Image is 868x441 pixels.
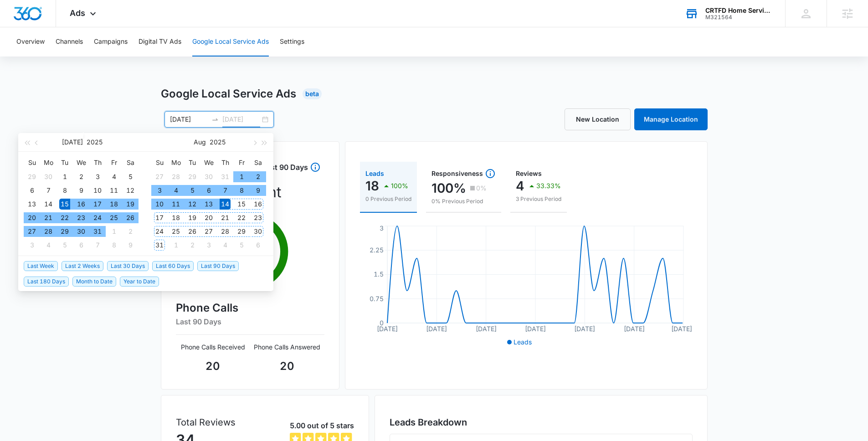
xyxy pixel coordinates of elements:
td: 2025-07-13 [24,197,40,211]
div: 28 [43,226,54,237]
span: Last Week [24,261,58,271]
h1: Google Local Service Ads [161,86,296,102]
div: 4 [108,171,119,182]
div: 25 [170,226,181,237]
td: 2025-08-02 [250,170,266,184]
button: Aug [194,133,206,151]
div: account id [705,14,772,21]
tspan: 1.5 [374,270,384,278]
td: 2025-08-28 [217,225,233,238]
td: 2025-08-14 [217,197,233,211]
div: 3 [92,171,103,182]
td: 2025-08-01 [106,225,122,238]
div: 19 [187,212,198,223]
th: Fr [106,155,122,170]
td: 2025-08-21 [217,211,233,225]
div: 29 [187,171,198,182]
div: 11 [108,185,119,196]
div: 29 [26,171,37,182]
td: 2025-06-29 [24,170,40,184]
span: Month to Date [72,277,116,287]
div: 19 [125,199,136,210]
div: 8 [236,185,247,196]
tspan: [DATE] [377,325,398,333]
div: 6 [76,240,87,251]
td: 2025-07-20 [24,211,40,225]
td: 2025-07-28 [40,225,56,238]
td: 2025-08-07 [89,238,106,252]
div: 9 [252,185,263,196]
a: Manage Location [634,108,708,130]
td: 2025-08-10 [151,197,168,211]
div: 8 [59,185,70,196]
div: 5 [125,171,136,182]
div: 29 [59,226,70,237]
p: Phone Calls Answered [250,342,324,352]
td: 2025-08-07 [217,184,233,197]
td: 2025-09-02 [184,238,200,252]
td: 2025-08-09 [250,184,266,197]
div: 5 [187,185,198,196]
div: 31 [154,240,165,251]
div: 22 [236,212,247,223]
div: 24 [92,212,103,223]
td: 2025-08-15 [233,197,250,211]
div: 27 [203,226,214,237]
div: 1 [108,226,119,237]
div: 4 [43,240,54,251]
td: 2025-07-29 [56,225,73,238]
th: Tu [56,155,73,170]
td: 2025-07-15 [56,197,73,211]
td: 2025-08-16 [250,197,266,211]
td: 2025-08-18 [168,211,184,225]
div: 9 [125,240,136,251]
td: 2025-08-03 [24,238,40,252]
div: 28 [220,226,231,237]
div: 6 [203,185,214,196]
tspan: [DATE] [574,325,595,333]
div: 24 [154,226,165,237]
td: 2025-07-10 [89,184,106,197]
a: New Location [565,108,631,130]
td: 2025-07-05 [122,170,139,184]
td: 2025-09-06 [250,238,266,252]
div: 27 [154,171,165,182]
button: Campaigns [94,27,128,56]
p: 3 Previous Period [516,195,561,203]
td: 2025-08-09 [122,238,139,252]
button: Settings [280,27,304,56]
td: 2025-08-12 [184,197,200,211]
div: 21 [220,212,231,223]
div: 6 [252,240,263,251]
div: 18 [170,212,181,223]
th: Th [217,155,233,170]
td: 2025-07-16 [73,197,89,211]
button: Digital TV Ads [139,27,181,56]
tspan: [DATE] [623,325,644,333]
div: 15 [236,199,247,210]
div: Beta [303,88,322,99]
td: 2025-08-06 [73,238,89,252]
td: 2025-07-21 [40,211,56,225]
p: 33.33% [536,183,561,189]
div: 23 [252,212,263,223]
tspan: [DATE] [475,325,496,333]
div: 2 [252,171,263,182]
button: 2025 [210,133,226,151]
td: 2025-08-04 [168,184,184,197]
div: 16 [252,199,263,210]
td: 2025-08-05 [56,238,73,252]
div: 20 [26,212,37,223]
td: 2025-07-04 [106,170,122,184]
div: Responsiveness [431,168,496,179]
td: 2025-08-25 [168,225,184,238]
div: 9 [76,185,87,196]
td: 2025-07-22 [56,211,73,225]
div: Reviews [516,170,561,177]
td: 2025-07-07 [40,184,56,197]
tspan: [DATE] [525,325,546,333]
td: 2025-08-06 [200,184,217,197]
th: Su [24,155,40,170]
button: Overview [16,27,45,56]
td: 2025-09-05 [233,238,250,252]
